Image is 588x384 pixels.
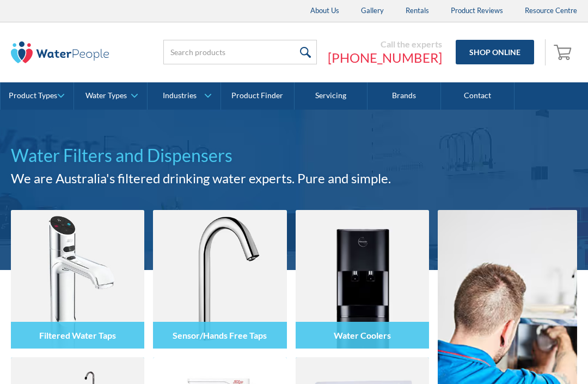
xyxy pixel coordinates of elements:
[163,40,317,64] input: Search products
[11,210,144,349] img: Filtered Water Taps
[554,43,574,61] img: shopping cart
[11,41,109,63] img: The Water People
[328,39,442,50] div: Call the experts
[551,39,577,65] a: Open cart containing items
[295,82,368,110] a: Servicing
[163,91,197,100] div: Industries
[39,330,116,340] h4: Filtered Water Taps
[441,82,514,110] a: Contact
[74,82,147,110] a: Water Types
[296,210,429,349] img: Water Coolers
[85,91,127,100] div: Water Types
[173,330,267,340] h4: Sensor/Hands Free Taps
[334,330,391,340] h4: Water Coolers
[9,91,57,100] div: Product Types
[456,40,534,64] a: Shop Online
[153,210,286,349] img: Sensor/Hands Free Taps
[328,50,442,66] a: [PHONE_NUMBER]
[367,82,441,110] a: Brands
[1,82,73,110] a: Product Types
[221,82,295,110] a: Product Finder
[148,82,220,110] a: Industries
